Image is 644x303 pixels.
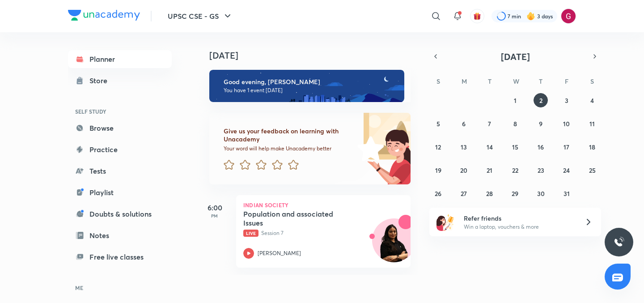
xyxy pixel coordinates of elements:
[501,51,530,63] span: [DATE]
[488,77,491,85] abbr: Tuesday
[565,96,568,105] abbr: October 3, 2025
[457,186,471,201] button: October 27, 2025
[508,140,522,154] button: October 15, 2025
[537,189,545,198] abbr: October 30, 2025
[68,104,172,119] h6: SELF STUDY
[68,280,172,295] h6: ME
[487,143,493,151] abbr: October 14, 2025
[539,119,542,128] abbr: October 9, 2025
[488,119,491,128] abbr: October 7, 2025
[457,116,471,131] button: October 6, 2025
[512,189,518,198] abbr: October 29, 2025
[508,93,522,107] button: October 1, 2025
[514,96,517,105] abbr: October 1, 2025
[442,50,589,63] button: [DATE]
[585,163,599,177] button: October 25, 2025
[224,145,354,152] p: Your word will help make Unacademy better
[534,186,548,201] button: October 30, 2025
[162,7,238,25] button: UPSC CSE - GS
[197,202,233,213] h5: 6:00
[563,166,570,175] abbr: October 24, 2025
[68,226,172,244] a: Notes
[209,50,419,61] h4: [DATE]
[68,10,140,23] a: Company Logo
[526,12,535,21] img: streak
[461,143,467,151] abbr: October 13, 2025
[486,189,493,198] abbr: October 28, 2025
[431,186,445,201] button: October 26, 2025
[68,10,140,21] img: Company Logo
[243,229,384,237] p: Session 7
[243,209,355,227] h5: Population and associated Issues
[224,87,396,94] p: You have 1 event [DATE]
[436,213,454,231] img: referral
[563,189,570,198] abbr: October 31, 2025
[473,12,481,20] img: avatar
[513,77,519,85] abbr: Wednesday
[565,77,568,85] abbr: Friday
[435,143,441,151] abbr: October 12, 2025
[585,140,599,154] button: October 18, 2025
[68,248,172,266] a: Free live classes
[464,213,574,223] h6: Refer friends
[258,249,301,257] p: [PERSON_NAME]
[224,78,396,86] h6: Good evening, [PERSON_NAME]
[89,75,113,86] div: Store
[563,143,569,151] abbr: October 17, 2025
[464,223,574,231] p: Win a laptop, vouchers & more
[462,119,466,128] abbr: October 6, 2025
[539,77,542,85] abbr: Thursday
[487,166,492,175] abbr: October 21, 2025
[483,116,497,131] button: October 7, 2025
[539,96,542,105] abbr: October 2, 2025
[68,184,172,201] a: Playlist
[68,119,172,137] a: Browse
[483,163,497,177] button: October 21, 2025
[534,116,548,131] button: October 9, 2025
[559,163,574,177] button: October 24, 2025
[534,163,548,177] button: October 23, 2025
[538,143,544,151] abbr: October 16, 2025
[436,119,440,128] abbr: October 5, 2025
[431,163,445,177] button: October 19, 2025
[483,140,497,154] button: October 14, 2025
[590,96,594,105] abbr: October 4, 2025
[68,162,172,180] a: Tests
[563,119,570,128] abbr: October 10, 2025
[461,189,467,198] abbr: October 27, 2025
[559,93,574,107] button: October 3, 2025
[460,166,467,175] abbr: October 20, 2025
[589,166,596,175] abbr: October 25, 2025
[435,166,441,175] abbr: October 19, 2025
[508,163,522,177] button: October 22, 2025
[590,77,594,85] abbr: Saturday
[68,205,172,223] a: Doubts & solutions
[243,230,258,237] span: Live
[508,116,522,131] button: October 8, 2025
[585,93,599,107] button: October 4, 2025
[589,143,595,151] abbr: October 18, 2025
[512,166,518,175] abbr: October 22, 2025
[614,237,624,248] img: ttu
[436,77,440,85] abbr: Sunday
[435,189,441,198] abbr: October 26, 2025
[470,9,484,23] button: avatar
[512,143,518,151] abbr: October 15, 2025
[373,223,415,266] img: Avatar
[534,93,548,107] button: October 2, 2025
[457,140,471,154] button: October 13, 2025
[462,77,467,85] abbr: Monday
[457,163,471,177] button: October 20, 2025
[559,186,574,201] button: October 31, 2025
[197,213,233,218] p: PM
[559,140,574,154] button: October 17, 2025
[561,9,576,24] img: Gargi Goswami
[559,116,574,131] button: October 10, 2025
[513,119,517,128] abbr: October 8, 2025
[585,116,599,131] button: October 11, 2025
[209,70,404,102] img: evening
[68,50,172,68] a: Planner
[508,186,522,201] button: October 29, 2025
[431,140,445,154] button: October 12, 2025
[68,141,172,158] a: Practice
